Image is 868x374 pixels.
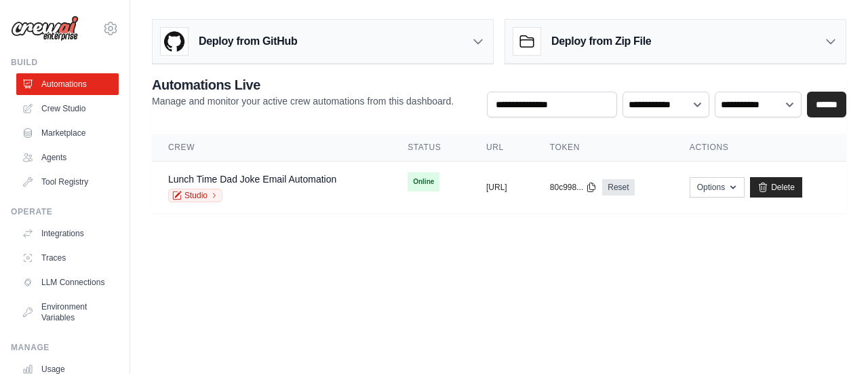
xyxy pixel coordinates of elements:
div: Manage [11,342,119,353]
th: Status [391,134,470,162]
img: GitHub Logo [161,28,188,55]
a: Reset [602,179,634,195]
h3: Deploy from Zip File [551,33,651,50]
h2: Automations Live [152,75,454,94]
th: Crew [152,134,391,162]
h3: Deploy from GitHub [199,33,297,50]
a: Automations [16,73,119,95]
th: URL [470,134,534,162]
span: Online [408,172,439,191]
p: Manage and monitor your active crew automations from this dashboard. [152,94,454,108]
a: LLM Connections [16,272,119,293]
div: Build [11,57,119,68]
div: Operate [11,206,119,217]
a: Agents [16,147,119,168]
a: Tool Registry [16,171,119,193]
button: Options [690,177,745,198]
th: Token [534,134,673,162]
a: Studio [168,189,222,202]
button: 80c998... [550,182,597,193]
a: Crew Studio [16,98,119,119]
a: Integrations [16,223,119,244]
a: Traces [16,247,119,269]
a: Environment Variables [16,296,119,329]
th: Actions [673,134,846,162]
a: Lunch Time Dad Joke Email Automation [168,174,336,185]
img: Logo [11,16,79,41]
a: Delete [750,177,802,198]
a: Marketplace [16,122,119,144]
